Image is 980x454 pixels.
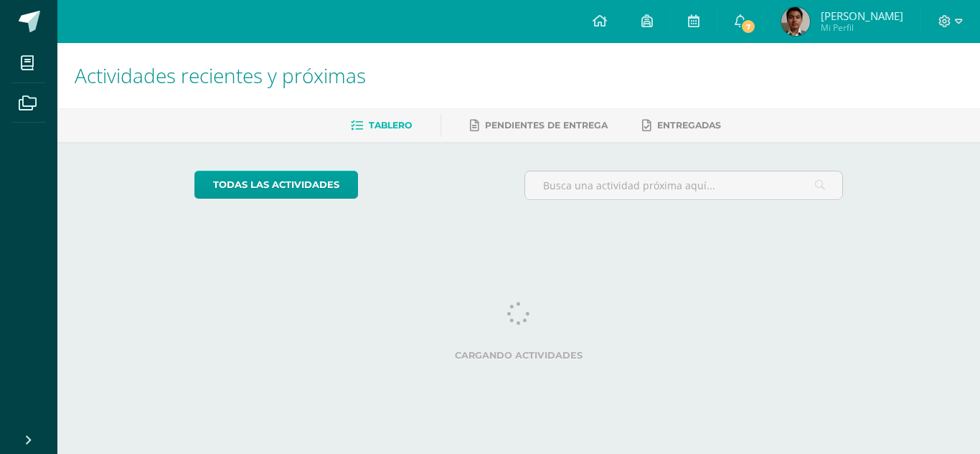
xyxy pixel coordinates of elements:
[485,120,608,131] span: Pendientes de entrega
[657,120,721,131] span: Entregadas
[470,114,608,137] a: Pendientes de entrega
[75,62,366,89] span: Actividades recientes y próximas
[821,22,903,34] span: Mi Perfil
[351,114,412,137] a: Tablero
[740,19,756,34] span: 7
[525,171,843,199] input: Busca una actividad próxima aquí...
[194,350,844,361] label: Cargando actividades
[821,9,903,23] span: [PERSON_NAME]
[194,171,358,199] a: todas las Actividades
[781,7,810,36] img: e4ad1787b342d349d690f74ab74e8e6d.png
[369,120,412,131] span: Tablero
[642,114,721,137] a: Entregadas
